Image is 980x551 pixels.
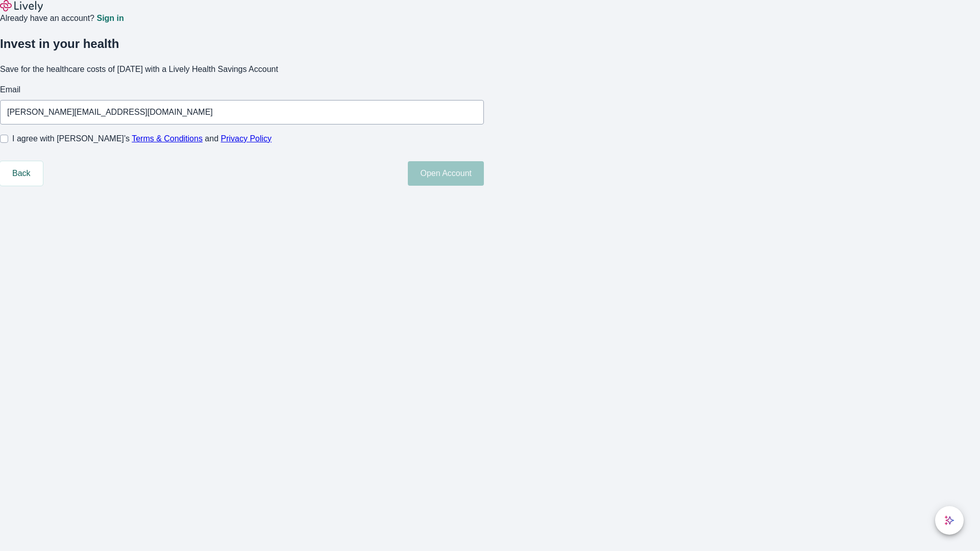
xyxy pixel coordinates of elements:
[221,134,272,143] a: Privacy Policy
[12,133,272,145] span: I agree with [PERSON_NAME]’s and
[96,14,124,22] a: Sign in
[944,515,954,525] svg: Lively AI Assistant
[132,134,203,143] a: Terms & Conditions
[935,506,964,535] button: chat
